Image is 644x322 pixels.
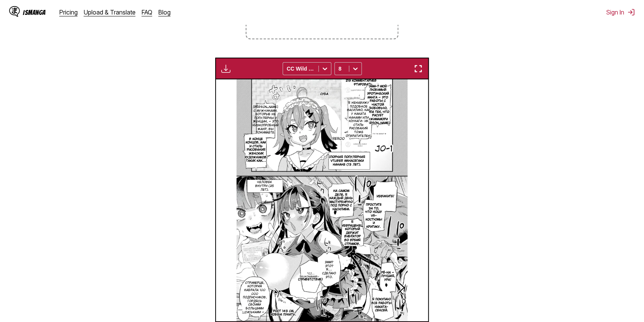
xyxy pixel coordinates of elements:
a: Upload & Translate [84,8,136,16]
p: Эмм~? Мой любимый эротический манга — это работы с чистой любовью, типа тех, что рисует Чжимамори... [363,83,392,127]
a: IsManga LogoIsManga [9,6,59,18]
img: Manga Panel [237,79,407,321]
p: Я извращенец, который держит вибратор во время стримов. [340,219,365,247]
p: Простите за то, что ношу VS-костюмы и критику. [363,201,384,230]
p: Извините! [375,193,396,200]
p: Рё-На — лучшая, ура! [379,269,396,283]
p: На самом деле, я каждый день мастурбирую под порно с насилием. [328,188,355,213]
p: Спорная популярная VTuber Манасегаки Нанане (13 лет). [327,154,367,168]
p: СУБА [319,91,330,98]
p: Я ненавижу подобное насилию, как у Наката Нанами или Юунаги~ Их стиль рисования тоже отвратителен! [344,100,373,139]
p: [PERSON_NAME] с мужчинами, которые не популярны у женщин, — это низкопробный жанр, вы понимаете. [251,104,280,136]
a: Pricing [59,8,78,16]
a: Blog [158,8,171,16]
img: Enter fullscreen [414,64,423,73]
img: IsManga Logo [9,6,20,17]
p: Эмм? Это? Я... сделаю это. [320,259,338,280]
p: Я покупаю все работы Наката-сенсей. [369,296,394,314]
a: FAQ [142,8,152,16]
p: Рост 143 см, хобби: пукать. [268,308,298,318]
p: Человек внутри (25 лет). [249,179,280,193]
button: Sign In [606,8,635,16]
p: (Приветствие) [297,276,324,283]
p: Стримерше, которая набрала 100 000 подписчиков, гордясь своими большими сиськами — [241,280,268,316]
div: IsManga [23,9,46,16]
img: Download translated images [221,64,230,73]
p: В конце концов, как и стиль рисования женских художников, таких как... [243,136,269,164]
img: Sign out [627,8,635,16]
p: 219 КОММЕНТАРИЕВ СОРТИРОВАТЬ [340,77,381,88]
